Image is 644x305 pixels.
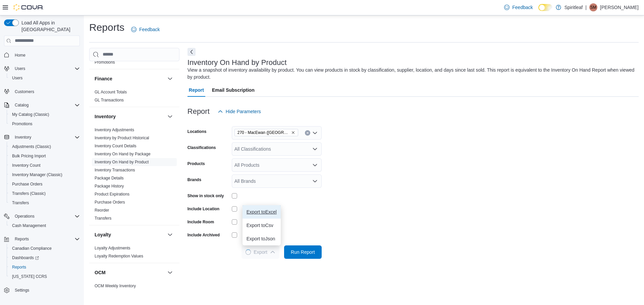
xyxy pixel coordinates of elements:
[95,269,106,276] h3: OCM
[12,153,46,159] span: Bulk Pricing Import
[187,48,196,56] button: Next
[12,75,22,81] span: Users
[95,143,137,149] span: Inventory Count Details
[589,3,597,11] div: Shelby M
[12,51,80,59] span: Home
[247,209,277,215] span: Export to Excel
[95,160,149,164] a: Inventory On Hand by Product
[12,212,80,220] span: Operations
[95,231,111,238] h3: Loyalty
[187,107,210,116] h3: Report
[7,221,83,230] button: Cash Management
[12,65,80,73] span: Users
[9,143,54,151] a: Adjustments (Classic)
[95,245,130,251] span: Loyalty Adjustments
[1,64,83,73] button: Users
[12,235,80,243] span: Reports
[12,87,80,96] span: Customers
[95,216,111,221] a: Transfers
[15,236,29,242] span: Reports
[189,83,204,97] span: Report
[95,98,124,102] a: GL Transactions
[166,112,174,121] button: Inventory
[95,75,165,82] button: Finance
[95,246,130,250] a: Loyalty Adjustments
[234,129,298,136] span: 270 - MacEwan (Edmonton)
[7,142,83,151] button: Adjustments (Classic)
[9,254,42,262] a: Dashboards
[12,51,28,59] a: Home
[7,170,83,179] button: Inventory Manager (Classic)
[166,75,174,83] button: Finance
[246,245,275,259] span: Export
[12,144,51,149] span: Adjustments (Classic)
[9,199,80,207] span: Transfers
[512,4,533,11] span: Feedback
[95,89,127,95] span: GL Account Totals
[15,214,35,219] span: Operations
[95,127,134,133] span: Inventory Adjustments
[15,135,31,140] span: Inventory
[1,285,83,295] button: Settings
[95,284,136,288] a: OCM Weekly Inventory
[1,100,83,110] button: Catalog
[284,245,322,259] button: Run Report
[187,219,214,225] label: Include Room
[95,269,165,276] button: OCM
[187,193,224,199] label: Show in stock only
[95,183,124,189] span: Package History
[7,198,83,208] button: Transfers
[95,75,112,82] h3: Finance
[95,159,149,165] span: Inventory On Hand by Product
[9,254,80,262] span: Dashboards
[95,192,129,197] span: Product Expirations
[7,161,83,170] button: Inventory Count
[9,180,45,188] a: Purchase Orders
[9,244,54,252] a: Canadian Compliance
[15,53,25,58] span: Home
[12,88,37,96] a: Customers
[187,161,205,166] label: Products
[13,4,44,11] img: Cova
[226,108,261,115] span: Hide Parameters
[212,83,255,97] span: Email Subscription
[12,246,52,251] span: Canadian Compliance
[1,212,83,221] button: Operations
[15,288,29,293] span: Settings
[95,192,129,197] a: Product Expirations
[187,129,207,134] label: Locations
[95,176,124,180] a: Package Details
[312,146,318,152] button: Open list of options
[89,282,179,293] div: OCM
[12,191,46,196] span: Transfers (Classic)
[9,152,80,160] span: Bulk Pricing Import
[95,208,109,213] span: Reorder
[312,130,318,136] button: Open list of options
[12,65,28,73] button: Users
[95,216,111,221] span: Transfers
[19,19,80,33] span: Load All Apps in [GEOGRAPHIC_DATA]
[291,131,295,135] button: Remove 270 - MacEwan (Edmonton) from selection in this group
[187,145,216,150] label: Classifications
[7,262,83,272] button: Reports
[9,74,25,82] a: Users
[15,102,29,108] span: Catalog
[590,3,596,11] span: SM
[1,87,83,96] button: Customers
[166,231,174,239] button: Loyalty
[128,23,162,36] a: Feedback
[95,184,124,188] a: Package History
[12,286,32,294] a: Settings
[9,120,80,128] span: Promotions
[237,129,290,136] span: 270 - MacEwan ([GEOGRAPHIC_DATA])
[7,110,83,119] button: My Catalog (Classic)
[9,110,52,119] a: My Catalog (Classic)
[7,244,83,253] button: Canadian Compliance
[305,130,310,136] button: Clear input
[9,120,35,128] a: Promotions
[95,113,116,120] h3: Inventory
[243,205,281,219] button: Export toExcel
[12,133,34,141] button: Inventory
[187,67,635,81] div: View a snapshot of inventory availability by product. You can view products in stock by classific...
[12,101,31,109] button: Catalog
